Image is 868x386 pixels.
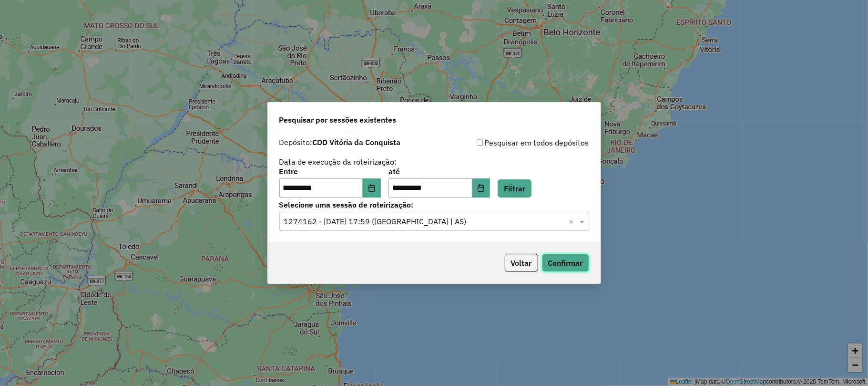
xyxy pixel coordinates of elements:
[498,179,531,198] button: Filtrar
[505,254,538,272] button: Voltar
[569,216,577,227] span: Clear all
[313,137,401,147] strong: CDD Vitória da Conquista
[363,178,381,198] button: Choose Date
[542,254,589,272] button: Confirmar
[279,136,401,148] label: Depósito:
[279,114,397,125] span: Pesquisar por sessões existentes
[388,166,490,177] label: até
[472,178,490,198] button: Choose Date
[279,199,589,210] label: Selecione uma sessão de roteirização:
[279,166,381,177] label: Entre
[279,156,397,167] label: Data de execução da roteirização:
[434,137,589,148] div: Pesquisar em todos depósitos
